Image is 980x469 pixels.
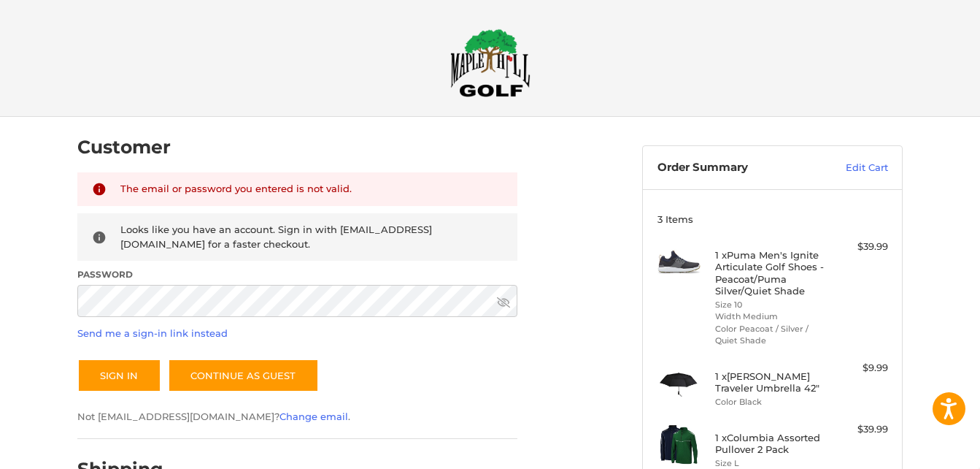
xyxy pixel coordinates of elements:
[715,396,827,408] li: Color Black
[120,182,503,197] div: The email or password you entered is not valid.
[830,422,888,437] div: $39.99
[715,310,827,323] li: Width Medium
[77,359,161,392] button: Sign In
[830,361,888,375] div: $9.99
[715,249,827,297] h4: 1 x Puma Men's Ignite Articulate Golf Shoes - Peacoat/Puma Silver/Quiet Shade
[77,410,517,424] p: Not [EMAIL_ADDRESS][DOMAIN_NAME]? .
[120,224,432,250] span: Looks like you have an account. Sign in with [EMAIL_ADDRESS][DOMAIN_NAME] for a faster checkout.
[450,28,530,97] img: Maple Hill Golf
[77,268,517,281] label: Password
[715,370,827,394] h4: 1 x [PERSON_NAME] Traveler Umbrella 42"
[657,213,888,225] h3: 3 Items
[814,161,888,175] a: Edit Cart
[715,323,827,347] li: Color Peacoat / Silver / Quiet Shade
[715,299,827,311] li: Size 10
[77,136,171,159] h2: Customer
[830,240,888,254] div: $39.99
[657,161,814,175] h3: Order Summary
[77,327,228,339] a: Send me a sign-in link instead
[168,359,319,392] a: Continue as guest
[715,432,827,456] h4: 1 x Columbia Assorted Pullover 2 Pack
[279,411,348,422] a: Change email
